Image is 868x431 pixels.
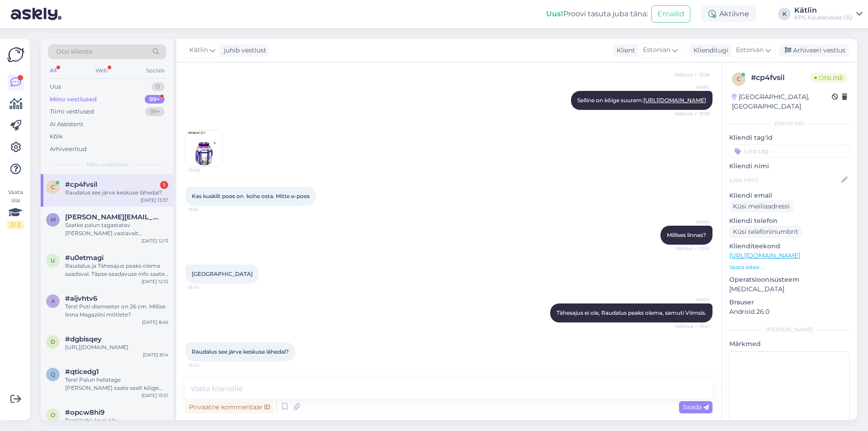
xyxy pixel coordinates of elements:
[675,245,710,252] span: Nähtud ✓ 13:41
[50,145,87,154] div: Arhiveeritud
[189,45,208,55] span: Kätlin
[7,46,24,63] img: Askly Logo
[675,323,710,330] span: Nähtud ✓ 13:41
[142,237,168,244] div: [DATE] 12:13
[751,72,811,83] div: # cp4fvsil
[51,338,55,345] span: d
[65,221,168,237] div: Saatke palun tagastatav [PERSON_NAME] vastavalt tagastuslehel olevale infole meile tagasi.
[188,284,222,291] span: 13:41
[48,65,58,76] div: All
[729,326,850,334] div: [PERSON_NAME]
[7,221,24,229] div: 2 / 3
[65,262,168,278] div: Raudalus ja Tähesajus peaks olema saadaval. Täpse saadavuse info saate otse poest uurides, kauplu...
[65,294,97,303] span: #aijvhtv6
[729,275,850,284] p: Operatsioonisüsteem
[651,5,690,23] button: Emailid
[160,181,168,189] div: 1
[65,376,168,392] div: Tere! Palun helistage [PERSON_NAME] saate sealt kõige täpsema info, kaupluse number on 5552 0567
[729,242,850,251] p: Klienditeekond
[50,95,97,104] div: Minu vestlused
[143,351,168,358] div: [DATE] 8:14
[51,216,56,223] span: m
[729,226,802,238] div: Küsi telefoninumbrit
[729,251,800,260] a: [URL][DOMAIN_NAME]
[185,401,274,413] div: Privaatne kommentaar
[192,348,289,355] span: Raudalus see järve keskuse lähedal?
[778,8,791,20] div: K
[145,95,165,104] div: 99+
[701,6,756,22] div: Aktiivne
[65,180,97,189] span: #cp4fvsil
[192,270,253,277] span: [GEOGRAPHIC_DATA]
[729,119,850,128] div: Kliendi info
[188,362,222,369] span: 13:42
[188,206,222,213] span: 13:41
[690,46,728,55] div: Klienditugi
[729,298,850,307] p: Brauser
[51,257,55,264] span: u
[50,107,94,116] div: Tiimi vestlused
[220,46,266,55] div: juhib vestlust
[729,200,793,213] div: Küsi meiliaadressi
[65,335,102,343] span: #dgbisqey
[737,76,741,82] span: c
[643,97,706,104] a: [URL][DOMAIN_NAME]
[613,46,635,55] div: Klient
[811,73,847,83] span: Online
[643,45,670,55] span: Estonian
[65,189,168,197] div: Raudalus see järve keskuse lähedal?
[65,417,168,425] div: Tere! Kahjuks ei ole.
[729,133,850,142] p: Kliendi tag'id
[65,343,168,351] div: [URL][DOMAIN_NAME]
[87,161,127,169] span: Minu vestlused
[683,403,709,411] span: Saada
[729,263,850,271] p: Vaata edasi ...
[729,307,850,317] p: Android 26.0
[577,97,706,104] span: Selline on kõige suurem:
[50,132,63,141] div: Kõik
[151,82,165,91] div: 0
[51,371,55,378] span: q
[675,110,710,117] span: Nähtud ✓ 13:38
[65,254,104,262] span: #u0etmagi
[65,213,159,221] span: m.romashko@icloud.com
[65,303,168,319] div: Tere! Poti diameeter on 26 cm. Millise linna Magaziini mõtlete?
[676,84,710,90] span: Kätlin
[794,7,863,21] a: KätlinKPG Kaubanduse OÜ
[675,71,710,78] span: Nähtud ✓ 13:38
[729,216,850,226] p: Kliendi telefon
[729,284,850,294] p: [MEDICAL_DATA]
[50,120,83,129] div: AI Assistent
[142,392,168,399] div: [DATE] 15:51
[794,7,853,14] div: Kätlin
[667,232,706,238] span: Millises linnas?
[192,193,310,199] span: Kas kuskilt poes on kohe osta. Mitte e-poes
[729,339,850,349] p: Märkmed
[56,47,92,57] span: Otsi kliente
[779,44,849,57] div: Arhiveeri vestlus
[676,296,710,303] span: Kätlin
[142,319,168,326] div: [DATE] 8:46
[676,218,710,225] span: Kätlin
[546,9,563,18] b: Uus!
[142,278,168,285] div: [DATE] 12:12
[736,45,764,55] span: Estonian
[730,175,840,185] input: Lisa nimi
[7,188,24,229] div: Vaata siia
[189,167,222,174] span: 13:40
[145,107,165,116] div: 99+
[94,65,109,76] div: Web
[65,408,104,417] span: #opcw8hi9
[65,368,99,376] span: #qticedg1
[729,191,850,200] p: Kliendi email
[144,65,166,76] div: Socials
[51,298,55,304] span: a
[729,161,850,171] p: Kliendi nimi
[186,130,222,166] img: Attachment
[51,184,55,190] span: c
[50,82,61,91] div: Uus
[557,309,706,316] span: Tähesajus ei ole, Raudalus peaks olema, samuti Viimsis.
[546,9,648,19] div: Proovi tasuta juba täna:
[794,14,853,21] div: KPG Kaubanduse OÜ
[732,92,832,111] div: [GEOGRAPHIC_DATA], [GEOGRAPHIC_DATA]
